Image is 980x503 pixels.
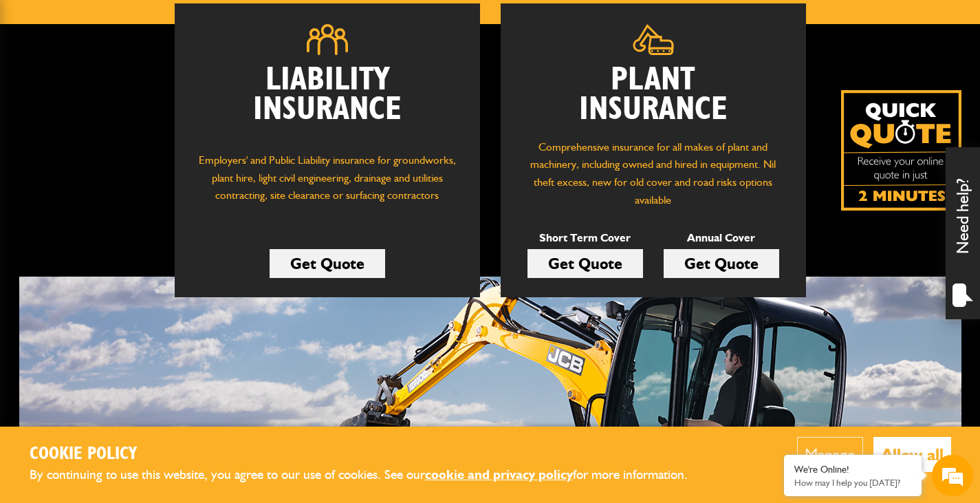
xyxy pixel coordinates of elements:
button: Allow all [873,437,951,472]
a: Get your insurance quote isn just 2-minutes [841,90,961,211]
h2: Cookie Policy [30,444,710,465]
button: Manage [797,437,863,472]
a: cookie and privacy policy [425,467,573,482]
img: Quick Quote [841,90,961,211]
div: We're Online! [794,464,911,475]
a: Get Quote [270,249,385,278]
p: Comprehensive insurance for all makes of plant and machinery, including owned and hired in equipm... [521,138,785,208]
p: Annual Cover [664,229,779,247]
p: By continuing to use this website, you agree to our use of cookies. See our for more information. [30,464,710,486]
a: Get Quote [527,249,643,278]
h2: Plant Insurance [521,65,785,125]
p: Short Term Cover [527,229,643,247]
p: How may I help you today? [794,478,911,488]
div: Need help? [946,147,980,319]
h2: Liability Insurance [195,65,459,138]
a: Get Quote [664,249,779,278]
p: Employers' and Public Liability insurance for groundworks, plant hire, light civil engineering, d... [195,151,459,217]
